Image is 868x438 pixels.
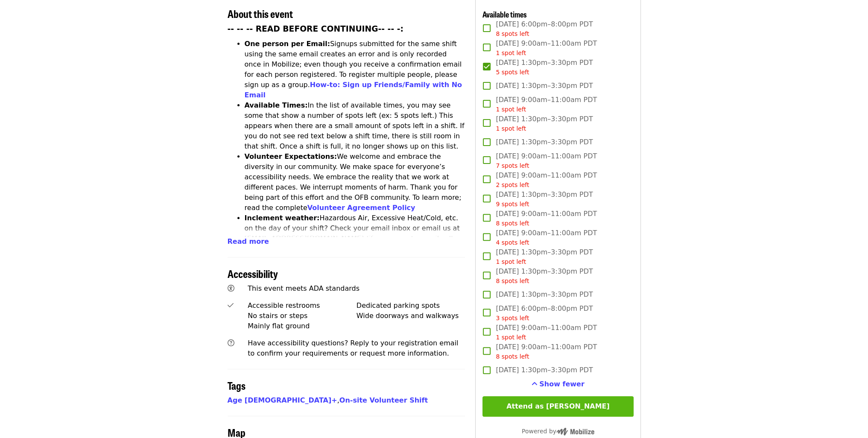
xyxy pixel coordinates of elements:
span: 8 spots left [496,277,529,284]
span: [DATE] 1:30pm–3:30pm PDT [496,190,593,209]
span: 5 spots left [496,69,529,76]
span: 8 spots left [496,220,529,227]
div: No stairs or steps [248,311,357,321]
span: 1 spot left [496,125,526,132]
span: This event meets ADA standards [248,284,359,292]
span: [DATE] 9:00am–11:00am PDT [496,209,597,228]
span: [DATE] 6:00pm–8:00pm PDT [496,19,593,38]
span: , [228,396,339,404]
span: 1 spot left [496,106,526,113]
span: [DATE] 1:30pm–3:30pm PDT [496,137,593,147]
span: 8 spots left [496,353,529,360]
button: See more timeslots [532,379,585,389]
a: How-to: Sign up Friends/Family with No Email [245,81,462,99]
span: 4 spots left [496,239,529,246]
span: [DATE] 1:30pm–3:30pm PDT [496,58,593,77]
span: [DATE] 1:30pm–3:30pm PDT [496,289,593,300]
strong: One person per Email: [245,40,330,48]
span: [DATE] 1:30pm–3:30pm PDT [496,81,593,91]
span: 1 spot left [496,50,526,56]
div: Mainly flat ground [248,321,357,331]
span: [DATE] 1:30pm–3:30pm PDT [496,365,593,375]
span: [DATE] 1:30pm–3:30pm PDT [496,247,593,266]
span: About this event [228,6,293,21]
strong: -- -- -- READ BEFORE CONTINUING-- -- -: [228,24,403,33]
li: In the list of available times, you may see some that show a number of spots left (ex: 5 spots le... [245,100,465,152]
span: [DATE] 9:00am–11:00am PDT [496,323,597,342]
strong: Volunteer Expectations: [245,152,337,161]
span: [DATE] 9:00am–11:00am PDT [496,38,597,58]
span: Available times [482,9,527,20]
span: 3 spots left [496,315,529,321]
span: Have accessibility questions? Reply to your registration email to confirm your requirements or re... [248,339,458,357]
span: [DATE] 9:00am–11:00am PDT [496,342,597,361]
a: Age [DEMOGRAPHIC_DATA]+ [228,396,337,404]
span: [DATE] 9:00am–11:00am PDT [496,151,597,170]
span: Tags [228,378,245,393]
div: Wide doorways and walkways [357,311,465,321]
span: Show fewer [539,380,585,388]
span: [DATE] 1:30pm–3:30pm PDT [496,266,593,286]
span: 8 spots left [496,30,529,37]
span: 9 spots left [496,201,529,207]
span: [DATE] 6:00pm–8:00pm PDT [496,304,593,323]
span: Accessibility [228,266,278,281]
span: 7 spots left [496,162,529,169]
a: On-site Volunteer Shift [339,396,428,404]
span: [DATE] 9:00am–11:00am PDT [496,228,597,247]
span: 2 spots left [496,181,529,188]
i: question-circle icon [228,339,234,347]
i: universal-access icon [228,284,234,292]
button: Attend as [PERSON_NAME] [482,396,633,417]
img: Powered by Mobilize [556,428,594,435]
button: Read more [228,237,269,247]
i: check icon [228,301,234,310]
a: Volunteer Agreement Policy [307,204,415,212]
div: Accessible restrooms [248,301,357,311]
div: Dedicated parking spots [357,301,465,311]
li: Hazardous Air, Excessive Heat/Cold, etc. on the day of your shift? Check your email inbox or emai... [245,213,465,264]
strong: Inclement weather: [245,214,320,222]
span: Read more [228,237,269,245]
span: 1 spot left [496,334,526,341]
span: [DATE] 1:30pm–3:30pm PDT [496,114,593,133]
strong: Available Times: [245,101,308,109]
span: [DATE] 9:00am–11:00am PDT [496,95,597,114]
span: 1 spot left [496,258,526,265]
span: Powered by [522,428,594,435]
li: We welcome and embrace the diversity in our community. We make space for everyone’s accessibility... [245,152,465,213]
span: [DATE] 9:00am–11:00am PDT [496,170,597,190]
li: Signups submitted for the same shift using the same email creates an error and is only recorded o... [245,39,465,100]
